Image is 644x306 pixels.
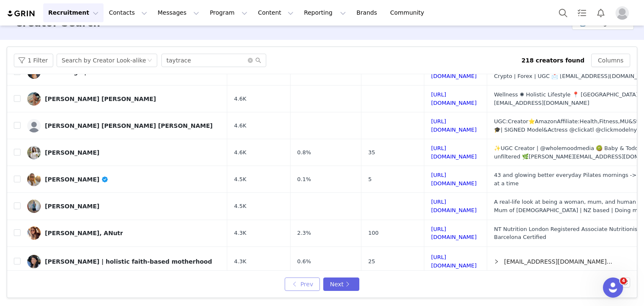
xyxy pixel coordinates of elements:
[161,54,266,67] input: Search...
[368,148,375,157] span: 35
[385,3,433,22] a: Community
[27,255,41,268] img: v2
[431,118,477,133] a: [URL][DOMAIN_NAME]
[153,3,204,22] button: Messages
[285,277,320,291] button: Prev
[592,3,610,22] button: Notifications
[368,257,375,266] span: 25
[27,173,221,186] a: [PERSON_NAME]
[431,91,477,106] a: [URL][DOMAIN_NAME]
[431,199,477,213] a: [URL][DOMAIN_NAME]
[234,95,246,103] span: 4.6K
[27,92,221,106] a: [PERSON_NAME] [PERSON_NAME]
[431,254,477,269] a: [URL][DOMAIN_NAME]
[7,10,36,18] img: grin logo
[368,175,371,184] span: 5
[234,229,246,237] span: 4.3K
[27,200,221,213] a: [PERSON_NAME]
[573,3,591,22] a: Tasks
[14,54,53,67] button: 1 Filter
[297,257,311,266] span: 0.6%
[27,119,41,132] img: v2
[323,277,359,291] button: Next
[27,226,221,240] a: [PERSON_NAME], ANutr
[494,259,499,264] i: icon: right
[248,58,253,63] i: icon: close-circle
[27,146,41,159] img: v2
[610,6,637,20] button: Profile
[297,175,311,184] span: 0.1%
[297,148,311,157] span: 0.8%
[45,149,99,156] div: [PERSON_NAME]
[368,229,379,237] span: 100
[62,54,146,67] div: Search by Creator Look-alike
[591,54,630,67] button: Columns
[431,65,477,79] a: [URL][DOMAIN_NAME]
[234,122,246,130] span: 4.6K
[431,226,477,241] a: [URL][DOMAIN_NAME]
[234,202,246,210] span: 4.5K
[234,175,246,184] span: 4.5K
[603,277,623,298] iframe: Intercom live chat
[45,122,213,129] div: [PERSON_NAME] [PERSON_NAME] [PERSON_NAME]
[522,56,584,65] div: 218 creators found
[620,277,627,284] span: 4
[147,58,152,64] i: icon: down
[27,119,221,132] a: [PERSON_NAME] [PERSON_NAME] [PERSON_NAME]
[297,229,311,237] span: 2.3%
[255,57,261,63] i: icon: search
[43,3,104,22] button: Recruitment
[27,255,221,268] a: [PERSON_NAME] | holistic faith-based motherhood
[45,258,212,265] div: [PERSON_NAME] | holistic faith-based motherhood
[234,257,246,266] span: 4.3K
[299,3,351,22] button: Reporting
[431,172,477,187] a: [URL][DOMAIN_NAME]
[253,3,299,22] button: Content
[45,230,123,236] div: [PERSON_NAME], ANutr
[45,203,99,210] div: [PERSON_NAME]
[27,226,41,240] img: v2
[615,6,629,20] img: placeholder-profile.jpg
[27,92,41,106] img: v2
[554,3,572,22] button: Search
[205,3,252,22] button: Program
[27,146,221,159] a: [PERSON_NAME]
[45,96,156,102] div: [PERSON_NAME] [PERSON_NAME]
[431,145,477,160] a: [URL][DOMAIN_NAME]
[234,148,246,157] span: 4.6K
[27,173,41,186] img: v2
[45,176,109,183] div: [PERSON_NAME]
[104,3,152,22] button: Contacts
[27,200,41,213] img: v2
[351,3,384,22] a: Brands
